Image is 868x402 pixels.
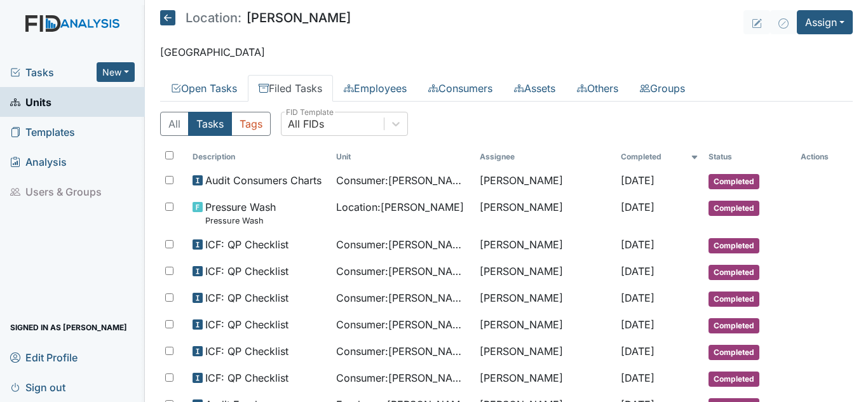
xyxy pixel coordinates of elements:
a: Filed Tasks [248,75,333,102]
td: [PERSON_NAME] [475,168,615,194]
span: Completed [709,345,759,360]
span: ICF: QP Checklist [205,264,288,279]
span: Edit Profile [10,347,78,367]
span: Completed [709,238,759,253]
td: [PERSON_NAME] [475,232,615,258]
span: Consumer : [PERSON_NAME] [336,370,470,385]
button: New [97,62,135,82]
span: ICF: QP Checklist [205,290,288,305]
span: ICF: QP Checklist [205,370,288,385]
td: [PERSON_NAME] [475,258,615,285]
td: [PERSON_NAME] [475,312,615,338]
td: [PERSON_NAME] [475,285,615,312]
span: Completed [709,265,759,280]
span: Completed [709,318,759,333]
th: Toggle SortBy [187,146,331,168]
span: Location: [186,11,241,24]
span: [DATE] [621,291,654,304]
span: Sign out [10,377,65,397]
button: All [160,112,189,136]
span: Completed [709,291,759,307]
td: [PERSON_NAME] [475,194,615,232]
p: [GEOGRAPHIC_DATA] [160,44,853,60]
span: Consumer : [PERSON_NAME] [336,290,470,305]
span: [DATE] [621,265,654,278]
span: Location : [PERSON_NAME] [336,199,464,215]
button: Assign [797,10,853,34]
span: Units [10,92,51,112]
span: Completed [709,174,759,189]
th: Toggle SortBy [616,146,704,168]
a: Others [566,75,629,102]
span: Consumer : [PERSON_NAME][GEOGRAPHIC_DATA] [336,237,470,252]
span: Signed in as [PERSON_NAME] [10,318,127,337]
th: Toggle SortBy [331,146,475,168]
td: [PERSON_NAME] [475,365,615,392]
a: Employees [333,75,417,102]
span: Completed [709,201,759,216]
span: Templates [10,122,75,142]
span: Consumer : [PERSON_NAME] [336,264,470,279]
span: Consumer : [PERSON_NAME] [336,317,470,332]
span: Consumer : [PERSON_NAME] [336,173,470,188]
span: Analysis [10,152,67,171]
span: [DATE] [621,238,654,251]
span: ICF: QP Checklist [205,344,288,359]
th: Toggle SortBy [703,146,796,168]
span: [DATE] [621,318,654,331]
h5: [PERSON_NAME] [160,10,351,25]
span: Pressure Wash Pressure Wash [205,199,276,227]
a: Open Tasks [160,75,248,102]
span: [DATE] [621,345,654,358]
td: [PERSON_NAME] [475,338,615,365]
input: Toggle All Rows Selected [165,151,173,159]
a: Consumers [417,75,503,102]
a: Assets [503,75,566,102]
span: ICF: QP Checklist [205,237,288,252]
span: ICF: QP Checklist [205,317,288,332]
small: Pressure Wash [205,215,276,227]
a: Groups [629,75,696,102]
th: Assignee [475,146,615,168]
button: Tags [231,112,271,136]
span: Completed [709,372,759,387]
span: Audit Consumers Charts [205,173,322,188]
div: All FIDs [288,116,324,131]
span: [DATE] [621,174,654,187]
th: Actions [796,146,853,168]
a: Tasks [10,65,97,80]
button: Tasks [188,112,232,136]
div: Type filter [160,112,271,136]
span: Consumer : [PERSON_NAME] [336,344,470,359]
span: [DATE] [621,201,654,213]
span: [DATE] [621,372,654,384]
